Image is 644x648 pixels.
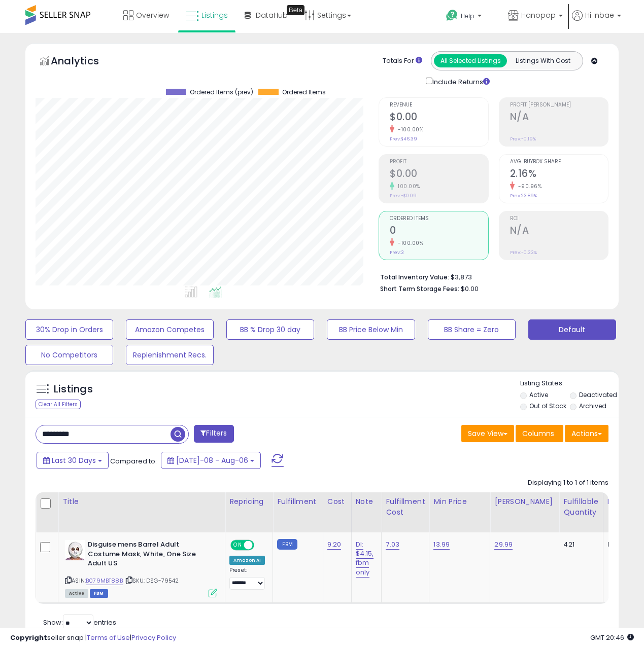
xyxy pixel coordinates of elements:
div: Clear All Filters [36,400,81,409]
span: Last 30 Days [52,455,96,465]
span: ROI [510,216,608,222]
li: $3,873 [380,270,601,282]
b: Total Inventory Value: [380,273,449,281]
span: Hanopop [521,10,556,20]
button: BB Share = Zero [428,319,516,340]
h2: $0.00 [390,111,488,125]
div: Min Price [433,496,486,507]
small: -90.96% [515,183,542,190]
span: Ordered Items [282,89,326,96]
button: Default [528,319,616,340]
span: | SKU: DSG-79542 [124,577,179,585]
h2: N/A [510,225,608,238]
span: Compared to: [110,456,157,466]
span: Columns [522,428,554,439]
button: Amazon Competes [126,319,214,340]
button: Last 30 Days [37,452,109,469]
span: Overview [136,10,169,20]
span: Help [461,12,474,20]
a: B079MBT88B [86,577,123,585]
a: Privacy Policy [131,633,176,642]
span: Show: entries [43,618,116,627]
span: FBM [90,589,108,598]
button: [DATE]-08 - Aug-06 [161,452,261,469]
h2: $0.00 [390,168,488,182]
a: 7.03 [386,539,399,550]
div: seller snap | | [10,633,176,643]
span: OFF [253,541,269,550]
div: Tooltip anchor [287,5,304,15]
strong: Copyright [10,633,47,642]
div: Fulfillable Quantity [563,496,598,518]
label: Deactivated [579,390,617,399]
a: 29.99 [494,539,513,550]
label: Active [529,390,548,399]
div: 421 [563,540,595,549]
div: Note [356,496,378,507]
button: Actions [565,425,608,442]
div: Displaying 1 to 1 of 1 items [528,478,608,488]
small: Prev: -$0.09 [390,193,417,199]
h5: Analytics [51,54,119,70]
label: Out of Stock [529,402,566,410]
small: Prev: 3 [390,249,404,256]
button: Listings With Cost [506,54,580,67]
div: Repricing [229,496,268,507]
small: Prev: $46.39 [390,136,417,142]
span: Ordered Items (prev) [190,89,253,96]
button: Save View [461,425,514,442]
span: All listings currently available for purchase on Amazon [65,589,88,598]
small: -100.00% [394,239,423,247]
div: Title [62,496,221,507]
b: Disguise mens Barrel Adult Costume Mask, White, One Size Adult US [88,540,211,571]
h5: Listings [54,382,93,397]
span: Avg. Buybox Share [510,159,608,165]
button: Replenishment Recs. [126,345,214,365]
span: DataHub [256,10,288,20]
span: 2025-09-6 20:46 GMT [590,633,634,642]
div: [PERSON_NAME] [494,496,555,507]
h2: 0 [390,225,488,238]
img: 419e+pF5VaL._SL40_.jpg [65,540,85,560]
small: 100.00% [394,183,420,190]
a: Help [438,2,499,33]
small: Prev: -0.19% [510,136,536,142]
button: BB % Drop 30 day [226,319,314,340]
a: 13.99 [433,539,450,550]
label: Archived [579,402,606,410]
span: Hi Inbae [585,10,614,20]
p: Listing States: [520,379,619,388]
a: 9.20 [327,539,342,550]
button: Filters [194,425,233,443]
span: [DATE]-08 - Aug-06 [176,455,248,465]
div: Totals For [383,56,422,66]
h2: N/A [510,111,608,125]
small: Prev: 23.89% [510,193,537,199]
span: Profit [PERSON_NAME] [510,102,608,108]
span: ON [231,541,244,550]
i: Get Help [446,9,458,22]
b: Short Term Storage Fees: [380,284,459,293]
div: Fulfillment Cost [386,496,425,518]
div: Preset: [229,567,265,590]
small: Prev: -0.33% [510,249,537,256]
button: No Competitors [25,345,113,365]
button: BB Price Below Min [327,319,415,340]
div: Include Returns [418,76,502,87]
div: Cost [327,496,347,507]
div: Amazon AI [229,556,265,565]
span: Revenue [390,102,488,108]
button: 30% Drop in Orders [25,319,113,340]
a: Terms of Use [87,633,130,642]
span: Ordered Items [390,216,488,222]
h2: 2.16% [510,168,608,182]
span: Listings [201,10,228,20]
a: Hi Inbae [572,10,621,33]
div: Fulfillment [277,496,318,507]
span: Profit [390,159,488,165]
span: $0.00 [461,284,479,294]
small: FBM [277,539,297,550]
small: -100.00% [394,126,423,133]
a: DI: $4.15, fbm only [356,539,374,578]
button: All Selected Listings [434,54,507,67]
